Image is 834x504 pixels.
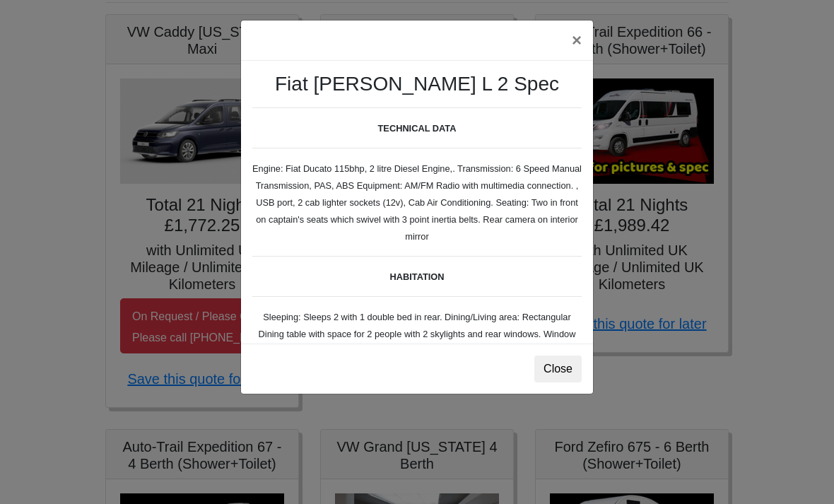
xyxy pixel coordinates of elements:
[389,271,444,282] b: HABITATION
[252,72,582,96] h3: Fiat [PERSON_NAME] L 2 Spec
[560,20,593,60] button: ×
[534,356,582,382] button: Close
[378,123,457,134] b: TECHNICAL DATA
